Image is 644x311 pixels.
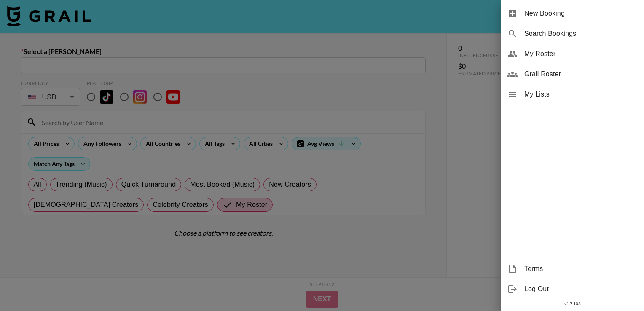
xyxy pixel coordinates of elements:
[501,3,644,24] div: New Booking
[501,24,644,44] div: Search Bookings
[501,84,644,105] div: My Lists
[524,284,637,294] span: Log Out
[524,69,637,79] span: Grail Roster
[524,264,637,274] span: Terms
[501,279,644,299] div: Log Out
[524,29,637,39] span: Search Bookings
[524,89,637,99] span: My Lists
[524,8,637,19] span: New Booking
[501,44,644,64] div: My Roster
[501,299,644,308] div: v 1.7.103
[501,64,644,84] div: Grail Roster
[524,49,637,59] span: My Roster
[501,259,644,279] div: Terms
